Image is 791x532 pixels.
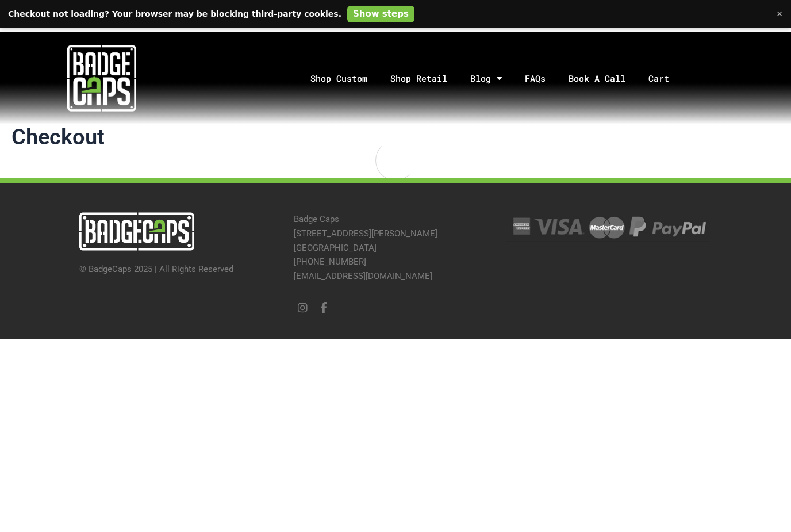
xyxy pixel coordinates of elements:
nav: Menu [203,48,791,109]
a: Blog [459,48,513,109]
a: FAQs [513,48,557,109]
a: Cart [637,48,695,109]
img: badgecaps horizontal logo with green accent [79,212,194,251]
span: Checkout not loading? Your browser may be blocking third-party cookies. [8,9,341,20]
p: © BadgeCaps 2025 | All Rights Reserved [79,262,282,277]
img: Credit Cards Accepted [506,212,709,241]
a: [EMAIL_ADDRESS][DOMAIN_NAME] [294,271,432,281]
a: [PHONE_NUMBER] [294,257,366,267]
a: Badge Caps[STREET_ADDRESS][PERSON_NAME][GEOGRAPHIC_DATA] [294,214,437,253]
span: Dismiss [776,9,783,20]
button: Show steps [347,6,414,22]
a: Shop Retail [379,48,459,109]
a: Shop Custom [299,48,379,109]
a: Book A Call [557,48,637,109]
h1: Checkout [11,124,780,151]
img: badgecaps white logo with green acccent [67,44,136,113]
